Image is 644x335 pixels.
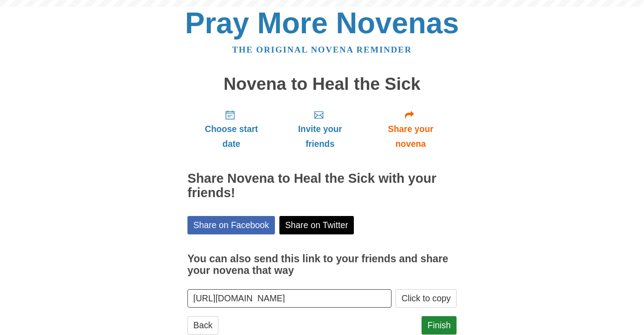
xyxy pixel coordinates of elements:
[422,316,457,335] a: Finish
[275,102,365,156] a: Invite your friends
[396,289,457,308] button: Click to copy
[196,122,266,151] span: Choose start date
[187,316,218,335] a: Back
[187,102,275,156] a: Choose start date
[284,122,356,151] span: Invite your friends
[374,122,448,151] span: Share your novena
[187,172,457,200] h2: Share Novena to Heal the Sick with your friends!
[279,216,354,234] a: Share on Twitter
[232,45,412,54] a: The original novena reminder
[185,6,459,40] a: Pray More Novenas
[187,253,457,276] h3: You can also send this link to your friends and share your novena that way
[187,75,457,94] h1: Novena to Heal the Sick
[187,216,275,234] a: Share on Facebook
[365,102,457,156] a: Share your novena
